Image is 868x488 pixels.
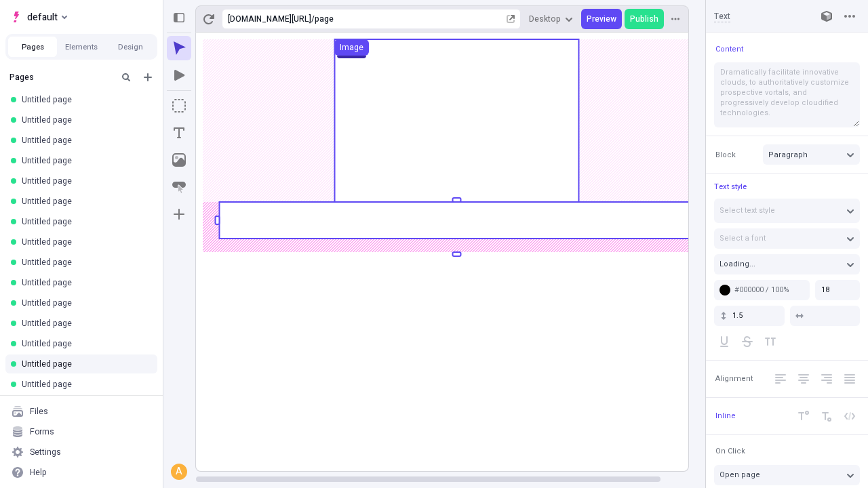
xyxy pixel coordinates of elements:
button: Justify [840,369,860,389]
div: #000000 / 100% [734,285,804,295]
div: Untitled page [22,338,146,349]
span: Text style [714,181,747,192]
span: Select text style [719,205,775,216]
span: default [27,9,58,25]
div: Untitled page [22,379,146,390]
button: Button [167,175,191,199]
button: Box [167,94,191,118]
button: Paragraph [763,144,860,165]
button: Open page [714,465,860,485]
div: Help [30,467,47,478]
div: Untitled page [22,298,146,308]
span: On Click [715,446,745,456]
button: Select a font [714,228,860,249]
button: Desktop [524,9,578,29]
button: Left Align [770,369,791,389]
button: Select text style [714,199,860,223]
button: Loading... [714,254,860,274]
button: Select site [5,7,73,27]
div: page [315,14,504,24]
div: [URL][DOMAIN_NAME] [228,14,311,24]
div: Untitled page [22,196,146,207]
button: Center Align [793,369,814,389]
textarea: Dramatically facilitate innovative clouds, to authoritatively customize prospective vortals, and ... [714,62,860,127]
button: Code [840,406,860,426]
div: Untitled page [22,277,146,288]
div: Untitled page [22,237,146,247]
span: Preview [587,14,616,24]
div: Untitled page [22,94,146,105]
button: Alignment [713,371,755,387]
button: Text [167,121,191,145]
input: Text [714,10,803,22]
button: Image [167,148,191,172]
div: Forms [30,426,54,437]
div: Untitled page [22,216,146,227]
div: Untitled page [22,115,146,125]
div: Untitled page [22,359,146,369]
button: Add new [140,69,156,85]
button: Right Align [816,369,837,389]
span: Open page [719,469,760,481]
span: Content [715,44,743,54]
div: Untitled page [22,135,146,146]
button: Image [334,39,369,56]
button: Pages [8,37,57,57]
button: Block [713,146,738,163]
button: Subscript [816,406,837,426]
span: Loading... [719,258,755,270]
span: Alignment [715,373,753,384]
button: Inline [713,408,738,424]
button: On Click [713,443,748,460]
span: Paragraph [768,149,808,161]
div: / [311,14,315,24]
div: Pages [9,72,113,83]
span: Block [715,150,736,160]
button: Publish [625,9,664,29]
button: #000000 / 100% [714,280,810,300]
div: Untitled page [22,176,146,186]
div: Files [30,406,48,417]
span: Publish [630,14,658,24]
span: Desktop [529,14,561,24]
span: Select a font [719,232,766,244]
button: Superscript [793,406,814,426]
button: Elements [57,37,106,57]
div: Untitled page [22,155,146,166]
button: Preview [581,9,622,29]
button: Content [713,41,746,57]
div: A [172,465,186,479]
div: Untitled page [22,318,146,329]
div: Image [340,42,363,53]
div: Settings [30,447,61,457]
button: Design [106,37,155,57]
div: Untitled page [22,257,146,268]
span: Inline [715,411,736,421]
